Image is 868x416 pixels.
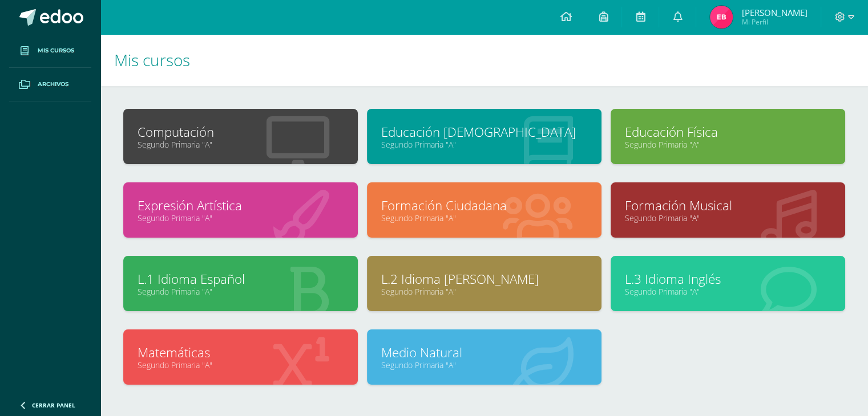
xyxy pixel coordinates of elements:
span: Mi Perfil [741,17,807,27]
a: Expresión Artística [138,197,344,214]
a: Segundo Primaria "A" [381,360,587,370]
a: L.1 Idioma Español [138,270,344,288]
a: Medio Natural [381,344,587,361]
a: Mis cursos [9,34,91,68]
a: Segundo Primaria "A" [138,360,344,370]
span: Mis cursos [114,49,190,71]
a: Matemáticas [138,344,344,361]
a: L.2 Idioma [PERSON_NAME] [381,270,587,288]
a: Segundo Primaria "A" [138,139,344,150]
a: Segundo Primaria "A" [138,286,344,297]
img: 94bf75ea2e09b9ef851cf4077758348d.png [710,6,733,28]
a: Segundo Primaria "A" [381,213,587,223]
span: Cerrar panel [32,401,75,409]
span: Archivos [38,80,68,89]
span: [PERSON_NAME] [741,7,807,18]
a: Formación Musical [625,197,831,214]
a: Segundo Primaria "A" [625,139,831,150]
a: Computación [138,123,344,141]
a: Segundo Primaria "A" [381,139,587,150]
a: Educación [DEMOGRAPHIC_DATA] [381,123,587,141]
a: Segundo Primaria "A" [625,213,831,223]
a: Segundo Primaria "A" [625,286,831,297]
a: Educación Física [625,123,831,141]
a: Formación Ciudadana [381,197,587,214]
a: Segundo Primaria "A" [138,213,344,223]
a: Archivos [9,68,91,101]
a: L.3 Idioma Inglés [625,270,831,288]
span: Mis cursos [38,46,74,55]
a: Segundo Primaria "A" [381,286,587,297]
